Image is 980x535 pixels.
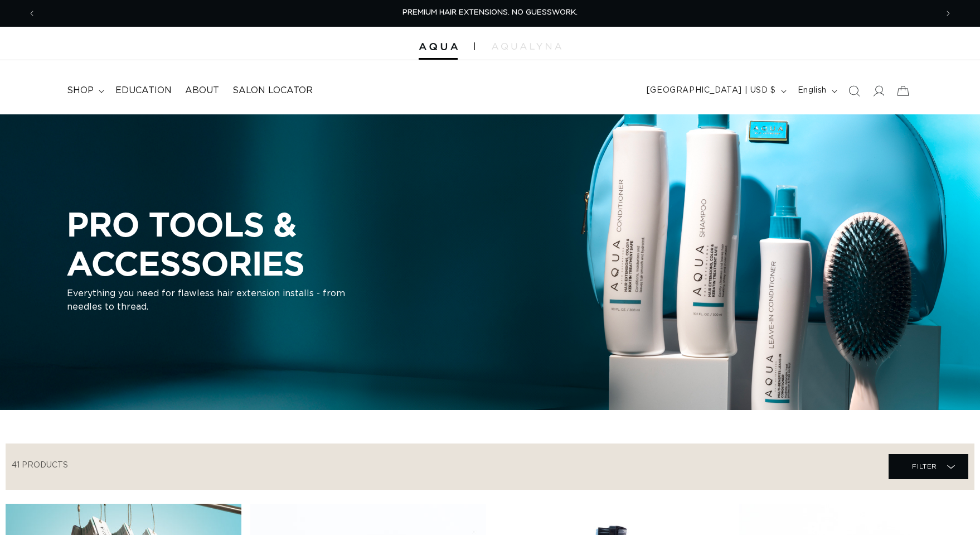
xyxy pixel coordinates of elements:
[67,85,94,97] span: shop
[492,43,561,50] img: aqualyna.com
[936,3,960,24] button: Next announcement
[178,78,226,103] a: About
[226,78,319,103] a: Salon Locator
[115,85,172,97] span: Education
[419,43,458,51] img: Aqua Hair Extensions
[647,85,776,97] span: [GEOGRAPHIC_DATA] | USD $
[20,3,44,24] button: Previous announcement
[402,9,578,16] span: PREMIUM HAIR EXTENSIONS. NO GUESSWORK.
[67,205,491,282] h2: PRO TOOLS & ACCESSORIES
[60,78,109,103] summary: shop
[67,287,346,314] p: Everything you need for flawless hair extension installs - from needles to thread.
[109,78,178,103] a: Education
[232,85,313,97] span: Salon Locator
[798,85,827,97] span: English
[912,456,937,477] span: Filter
[640,80,791,102] button: [GEOGRAPHIC_DATA] | USD $
[12,461,68,469] span: 41 products
[842,79,866,103] summary: Search
[791,80,842,102] button: English
[185,85,219,97] span: About
[889,454,968,479] summary: Filter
